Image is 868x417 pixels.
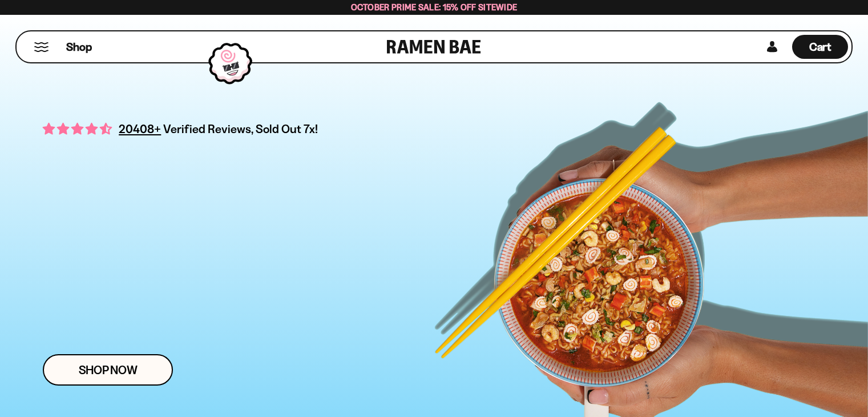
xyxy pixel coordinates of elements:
[119,120,161,138] span: 20408+
[43,354,173,386] a: Shop Now
[809,40,831,54] span: Cart
[66,39,92,55] span: Shop
[66,35,92,59] a: Shop
[351,2,518,13] span: October Prime Sale: 15% off Sitewide
[163,122,318,136] span: Verified Reviews, Sold Out 7x!
[792,31,848,62] div: Cart
[34,42,49,52] button: Mobile Menu Trigger
[79,364,138,376] span: Shop Now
